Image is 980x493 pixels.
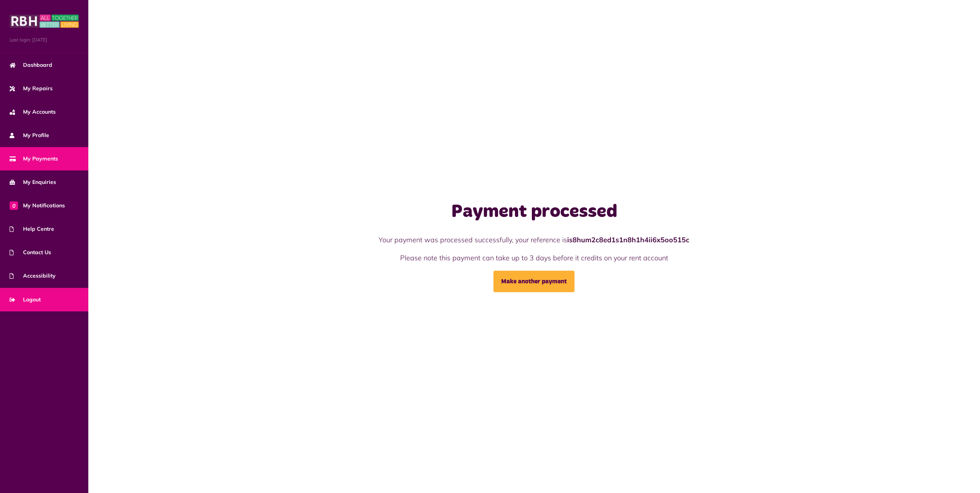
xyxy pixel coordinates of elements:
p: Please note this payment can take up to 3 days before it credits on your rent account [319,253,750,263]
span: Logout [10,296,41,304]
span: My Notifications [10,202,65,210]
span: Last login: [DATE] [10,36,79,43]
span: Contact Us [10,248,51,256]
h1: Payment processed [319,201,750,223]
span: My Profile [10,131,49,139]
strong: is8hum2c8ed1s1n8h1h4ii6x5oo515c [567,235,689,244]
span: My Accounts [10,108,56,116]
a: Make another payment [493,271,574,292]
span: Accessibility [10,272,56,280]
span: Help Centre [10,225,54,233]
img: MyRBH [10,13,79,29]
span: My Payments [10,155,58,163]
span: My Enquiries [10,178,56,186]
span: My Repairs [10,84,53,93]
span: 0 [10,201,18,210]
span: Dashboard [10,61,52,69]
p: Your payment was processed successfully, your reference is [319,235,750,245]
